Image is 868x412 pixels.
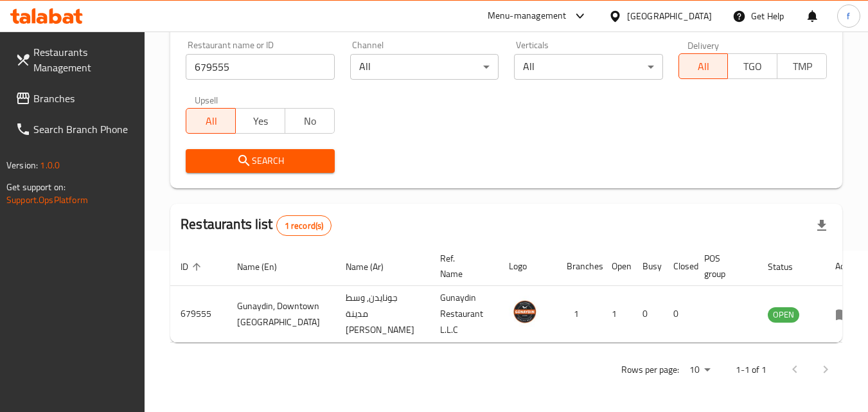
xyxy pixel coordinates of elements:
td: 679555 [170,286,227,343]
span: All [684,57,723,76]
span: TMP [783,57,822,76]
th: Open [601,247,632,286]
div: Menu-management [488,8,567,24]
td: 0 [632,286,663,343]
a: Restaurants Management [5,37,145,83]
span: Version: [6,157,38,174]
a: Search Branch Phone [5,114,145,145]
button: All [186,108,236,134]
span: OPEN [768,307,799,322]
span: POS group [704,251,742,282]
th: Closed [663,247,694,286]
div: [GEOGRAPHIC_DATA] [627,9,712,23]
td: جونایدن, وسط مدينة [PERSON_NAME] [335,286,430,343]
label: Upsell [195,95,218,104]
span: Branches [33,91,135,106]
span: Yes [241,112,280,130]
th: Logo [499,247,556,286]
img: Gunaydin, Downtown Burj Khalifa [509,296,541,328]
label: Delivery [687,40,720,49]
button: No [285,108,335,134]
th: Branches [556,247,601,286]
span: 1 record(s) [277,220,332,232]
div: Rows per page: [684,361,715,380]
span: Search Branch Phone [33,121,135,137]
h2: Restaurants list [181,215,332,236]
span: Search [196,153,324,169]
span: TGO [733,57,772,76]
span: Name (En) [237,259,294,274]
span: Name (Ar) [346,259,400,274]
td: 1 [601,286,632,343]
div: Menu [835,307,859,322]
span: f [847,9,850,23]
button: Search [186,149,334,173]
span: ID [181,259,205,274]
button: TGO [727,53,777,79]
span: Get support on: [6,179,66,195]
div: Export file [806,210,837,241]
button: Yes [235,108,285,134]
a: Support.OpsPlatform [6,192,88,208]
span: Ref. Name [440,251,483,282]
td: 0 [663,286,694,343]
td: Gunaydin, Downtown [GEOGRAPHIC_DATA] [227,286,335,343]
p: 1-1 of 1 [736,362,766,378]
div: All [350,54,499,80]
th: Busy [632,247,663,286]
span: 1.0.0 [40,157,60,174]
a: Branches [5,83,145,114]
span: No [290,112,330,130]
td: Gunaydin Restaurant L.L.C [430,286,499,343]
button: All [678,53,729,79]
p: Rows per page: [621,362,679,378]
td: 1 [556,286,601,343]
span: All [191,112,231,130]
span: Restaurants Management [33,44,135,75]
span: Status [768,259,810,274]
div: All [514,54,662,80]
button: TMP [777,53,827,79]
input: Search for restaurant name or ID.. [186,54,334,80]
